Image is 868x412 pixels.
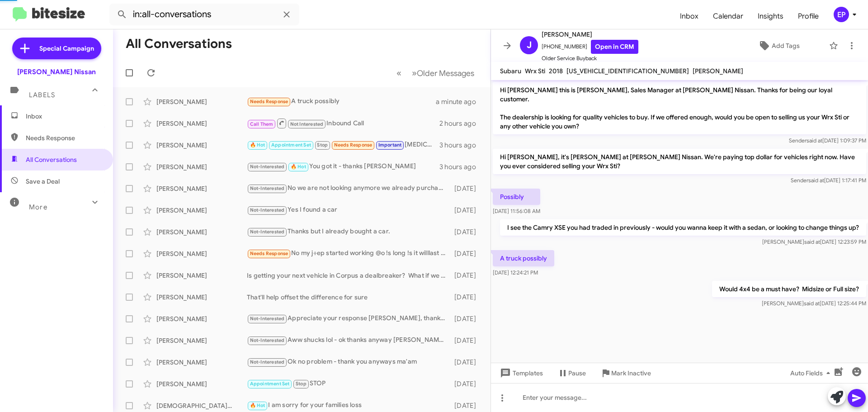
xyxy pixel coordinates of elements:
[156,271,247,280] div: [PERSON_NAME]
[450,271,483,280] div: [DATE]
[126,37,232,51] h1: All Conversations
[156,314,247,323] div: [PERSON_NAME]
[250,185,285,191] span: Not-Interested
[378,142,402,148] span: Important
[156,119,247,128] div: [PERSON_NAME]
[247,183,450,194] div: No we are not looking anymore we already purchased a vehicle
[693,67,743,75] span: [PERSON_NAME]
[109,4,299,25] input: Search
[156,379,247,388] div: [PERSON_NAME]
[17,67,96,76] div: [PERSON_NAME] Nissan
[450,379,483,388] div: [DATE]
[247,248,450,259] div: No my j÷ep started working @o !s long !s it willlast i will stick with it. I however when i do ne...
[247,205,450,215] div: Yes I found a car
[317,142,328,148] span: Stop
[789,137,866,144] span: Sender [DATE] 1:09:37 PM
[706,3,750,29] a: Calendar
[392,64,480,82] nav: Page navigation example
[156,293,247,302] div: [PERSON_NAME]
[550,365,593,381] button: Pause
[762,238,866,245] span: [PERSON_NAME] [DATE] 12:23:59 PM
[291,164,306,170] span: 🔥 Hot
[290,121,324,127] span: Not Interested
[772,38,800,54] span: Add Tags
[542,40,638,54] span: [PHONE_NUMBER]
[493,189,540,205] p: Possibly
[493,250,554,266] p: A truck possibly
[450,401,483,410] div: [DATE]
[712,281,866,297] p: Would 4x4 be a must have? Midsize or Full size?
[26,133,103,142] span: Needs Response
[417,68,474,78] span: Older Messages
[156,401,247,410] div: [DEMOGRAPHIC_DATA][PERSON_NAME]
[26,177,60,186] span: Save a Deal
[250,229,285,235] span: Not-Interested
[549,67,563,75] span: 2018
[156,162,247,171] div: [PERSON_NAME]
[450,314,483,323] div: [DATE]
[493,149,866,174] p: Hi [PERSON_NAME], it's [PERSON_NAME] at [PERSON_NAME] Nissan. We're paying top dollar for vehicle...
[439,162,483,171] div: 3 hours ago
[156,358,247,367] div: [PERSON_NAME]
[156,336,247,345] div: [PERSON_NAME]
[542,54,638,63] span: Older Service Buyback
[568,365,586,381] span: Pause
[247,161,439,172] div: You got it - thanks [PERSON_NAME]
[156,227,247,237] div: [PERSON_NAME]
[807,137,822,144] span: said at
[791,3,826,29] a: Profile
[156,184,247,193] div: [PERSON_NAME]
[247,140,439,150] div: [MEDICAL_DATA], now replace believeth with the root word of believe from Greek which is [PERSON_N...
[250,99,288,104] span: Needs Response
[439,119,483,128] div: 2 hours ago
[412,67,417,79] span: »
[804,238,820,245] span: said at
[493,82,866,134] p: Hi [PERSON_NAME] this is [PERSON_NAME], Sales Manager at [PERSON_NAME] Nissan. Thanks for being o...
[450,227,483,237] div: [DATE]
[247,357,450,367] div: Ok no problem - thank you anyways ma'am
[296,381,307,387] span: Stop
[673,3,706,29] a: Inbox
[247,118,439,129] div: Inbound Call
[247,293,450,302] div: That'll help offset the difference for sure
[250,251,288,256] span: Needs Response
[26,155,77,164] span: All Conversations
[450,293,483,302] div: [DATE]
[834,7,849,22] div: EP
[498,365,543,381] span: Templates
[826,7,858,22] button: EP
[26,112,103,121] span: Inbox
[250,337,285,343] span: Not-Interested
[247,335,450,346] div: Aww shucks lol - ok thanks anyway [PERSON_NAME]!
[593,365,658,381] button: Mark Inactive
[808,177,824,184] span: said at
[156,206,247,215] div: [PERSON_NAME]
[250,164,285,170] span: Not-Interested
[247,227,450,237] div: Thanks but I already bought a car.
[39,44,94,53] span: Special Campaign
[250,207,285,213] span: Not-Interested
[271,142,311,148] span: Appointment Set
[542,29,638,40] span: [PERSON_NAME]
[591,40,638,54] a: Open in CRM
[450,358,483,367] div: [DATE]
[450,206,483,215] div: [DATE]
[750,3,791,29] a: Insights
[250,403,265,408] span: 🔥 Hot
[804,300,820,307] span: said at
[29,91,55,99] span: Labels
[527,38,532,52] span: J
[450,336,483,345] div: [DATE]
[762,300,866,307] span: [PERSON_NAME] [DATE] 12:25:44 PM
[732,38,825,54] button: Add Tags
[406,64,480,82] button: Next
[247,271,450,280] div: Is getting your next vehicle in Corpus a dealbreaker? What if we could deliver to your home, e-si...
[247,379,450,389] div: STOP
[791,177,866,184] span: Sender [DATE] 1:17:41 PM
[500,67,521,75] span: Subaru
[334,142,373,148] span: Needs Response
[491,365,550,381] button: Templates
